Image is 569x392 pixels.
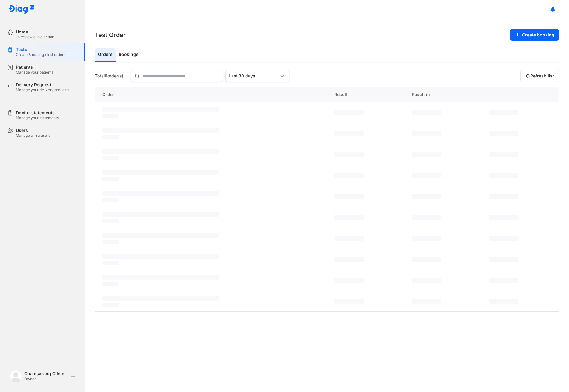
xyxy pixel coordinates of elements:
[16,88,69,92] div: Manage your delivery requests
[412,278,441,283] span: ‌
[489,299,518,304] span: ‌
[102,233,219,238] span: ‌
[16,52,65,57] div: Create & manage test orders
[24,377,68,381] div: Owner
[412,131,441,136] span: ‌
[102,275,219,280] span: ‌
[102,254,219,259] span: ‌
[334,236,364,241] span: ‌
[9,5,35,14] img: logo
[489,236,518,241] span: ‌
[412,110,441,115] span: ‌
[229,73,279,79] div: Last 30 days
[105,73,107,78] span: 0
[412,152,441,157] span: ‌
[102,135,119,139] span: ‌
[334,110,364,115] span: ‌
[102,107,219,112] span: ‌
[102,198,119,202] span: ‌
[510,29,559,41] button: Create booking
[102,149,219,154] span: ‌
[102,128,219,133] span: ‌
[489,173,518,178] span: ‌
[334,194,364,199] span: ‌
[412,215,441,220] span: ‌
[16,128,50,133] div: Users
[404,87,482,102] div: Result in
[16,82,69,88] div: Delivery Request
[24,371,68,377] div: Chamsarang Clinic
[334,278,364,283] span: ‌
[334,257,364,262] span: ‌
[334,173,364,178] span: ‌
[334,152,364,157] span: ‌
[412,173,441,178] span: ‌
[16,35,54,40] div: Overview clinic action
[102,282,119,286] span: ‌
[10,370,22,382] img: logo
[102,212,219,217] span: ‌
[489,110,518,115] span: ‌
[102,156,119,160] span: ‌
[95,48,116,62] div: Orders
[412,236,441,241] span: ‌
[102,219,119,223] span: ‌
[412,299,441,304] span: ‌
[16,133,50,138] div: Manage clinic users
[489,131,518,136] span: ‌
[412,257,441,262] span: ‌
[102,170,219,175] span: ‌
[327,87,404,102] div: Result
[520,70,559,82] button: Refresh list
[16,70,53,75] div: Manage your patients
[102,191,219,196] span: ‌
[489,194,518,199] span: ‌
[102,303,119,307] span: ‌
[102,296,219,301] span: ‌
[334,215,364,220] span: ‌
[489,257,518,262] span: ‌
[489,278,518,283] span: ‌
[16,115,59,120] div: Manage your statements
[16,110,59,115] div: Doctor statements
[412,194,441,199] span: ‌
[489,215,518,220] span: ‌
[489,152,518,157] span: ‌
[102,177,119,181] span: ‌
[334,299,364,304] span: ‌
[95,73,123,79] div: Total order(s)
[95,31,126,39] h3: Test Order
[16,64,53,70] div: Patients
[102,261,119,265] span: ‌
[334,131,364,136] span: ‌
[530,73,554,79] span: Refresh list
[116,48,141,62] div: Bookings
[95,87,327,102] div: Order
[16,47,65,52] div: Tests
[16,29,54,35] div: Home
[102,114,119,118] span: ‌
[102,240,119,244] span: ‌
